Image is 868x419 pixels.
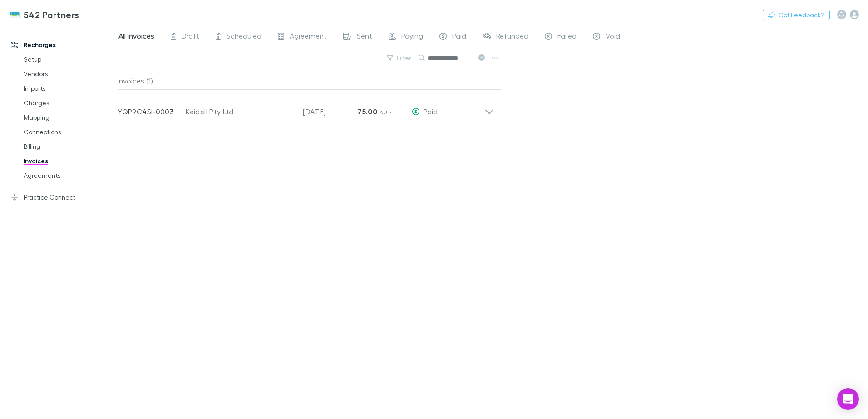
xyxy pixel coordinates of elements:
[15,168,123,183] a: Agreements
[452,31,466,43] span: Paid
[401,31,423,43] span: Paying
[110,90,501,126] div: YQP9C4SI-0003Keidell Pty Ltd[DATE]75.00 AUDPaid
[227,31,261,43] span: Scheduled
[763,10,830,20] button: Got Feedback?
[557,31,577,43] span: Failed
[424,107,438,116] span: Paid
[186,106,294,117] div: Keidell Pty Ltd
[9,9,20,20] img: 542 Partners's Logo
[15,139,123,154] a: Billing
[15,154,123,168] a: Invoices
[382,53,417,63] button: Filter
[303,106,357,117] p: [DATE]
[24,9,79,20] h3: 542 Partners
[15,52,123,67] a: Setup
[15,125,123,139] a: Connections
[290,31,327,43] span: Agreement
[182,31,199,43] span: Draft
[15,96,123,110] a: Charges
[357,107,377,116] strong: 75.00
[357,31,372,43] span: Sent
[380,109,392,116] span: AUD
[15,67,123,81] a: Vendors
[837,388,859,410] div: Open Intercom Messenger
[4,4,85,25] a: 542 Partners
[15,81,123,96] a: Imports
[606,31,620,43] span: Void
[118,106,186,117] p: YQP9C4SI-0003
[2,190,123,205] a: Practice Connect
[15,110,123,125] a: Mapping
[2,38,123,52] a: Recharges
[118,31,154,43] span: All invoices
[496,31,528,43] span: Refunded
